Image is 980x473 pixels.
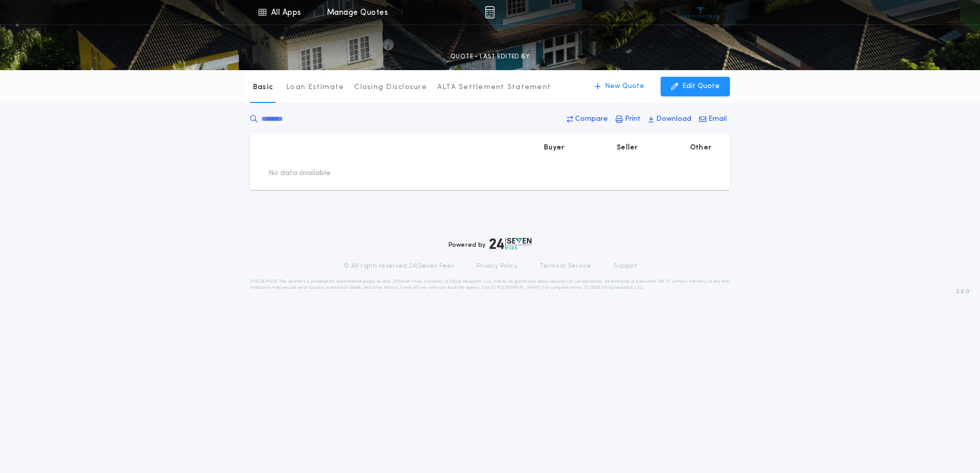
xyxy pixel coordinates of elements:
[286,82,344,93] p: Loan Estimate
[625,114,641,124] p: Print
[696,110,730,128] button: Email
[250,278,730,291] p: DISCLAIMER: This estimate is provided for informational purposes only. 24|Seven Fees, a product o...
[489,238,532,250] img: logo
[645,110,695,128] button: Download
[617,143,638,153] p: Seller
[544,143,564,153] p: Buyer
[661,77,730,96] button: Edit Quote
[682,81,720,92] p: Edit Quote
[564,110,611,128] button: Compare
[575,114,608,124] p: Compare
[253,82,273,93] p: Basic
[343,262,454,270] p: © All rights reserved. 24|Seven Fees
[451,52,529,62] p: QUOTE - LAST EDITED BY
[584,77,655,96] button: New Quote
[448,238,532,250] div: Powered by
[354,82,427,93] p: Closing Disclosure
[682,7,720,17] img: vs-icon
[708,114,727,124] p: Email
[956,287,970,296] span: 3.8.0
[605,81,644,92] p: New Quote
[614,262,637,270] a: Support
[656,114,691,124] p: Download
[477,262,518,270] a: Privacy Policy
[437,82,551,93] p: ALTA Settlement Statement
[491,286,542,290] a: [URL][DOMAIN_NAME]
[485,6,495,18] img: img
[540,262,591,270] a: Terms of Service
[690,143,711,153] p: Other
[260,160,339,187] td: No data available
[612,110,644,128] button: Print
